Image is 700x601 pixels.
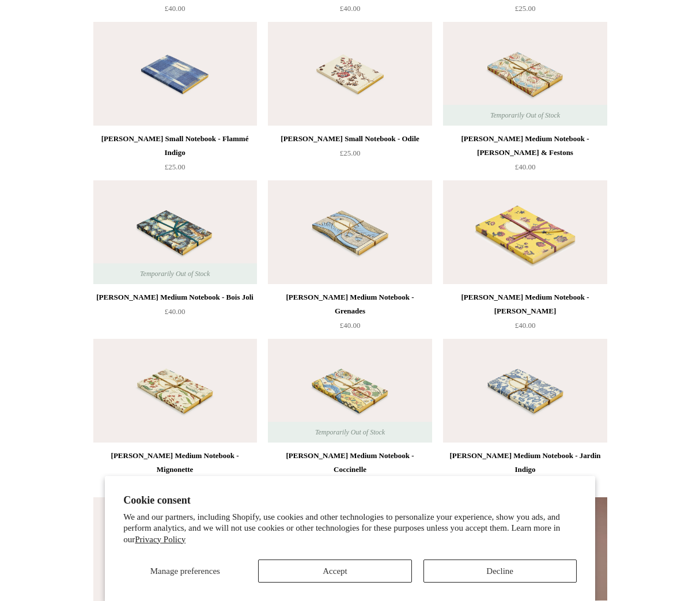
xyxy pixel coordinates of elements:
[515,4,536,13] span: £25.00
[268,132,432,179] a: [PERSON_NAME] Small Notebook - Odile £25.00
[268,339,432,443] a: Antoinette Poisson Medium Notebook - Coccinelle Antoinette Poisson Medium Notebook - Coccinelle T...
[123,494,577,506] h2: Cookie consent
[268,290,432,338] a: [PERSON_NAME] Medium Notebook - Grenades £40.00
[165,4,186,13] span: £40.00
[515,321,536,330] span: £40.00
[271,290,429,318] div: [PERSON_NAME] Medium Notebook - Grenades
[268,22,432,126] img: Antoinette Poisson Small Notebook - Odile
[443,339,607,443] img: Antoinette Poisson Medium Notebook - Jardin Indigo
[93,449,257,496] a: [PERSON_NAME] Medium Notebook - Mignonette £40.00
[165,307,186,316] span: £40.00
[304,422,396,443] span: Temporarily Out of Stock
[123,512,577,546] p: We and our partners, including Shopify, use cookies and other technologies to personalize your ex...
[268,180,432,284] img: Antoinette Poisson Medium Notebook - Grenades
[93,290,257,338] a: [PERSON_NAME] Medium Notebook - Bois Joli £40.00
[93,497,257,601] img: Antoinette Poisson Medium Notebook - Guirlandes de Fleurs
[93,339,257,443] a: Antoinette Poisson Medium Notebook - Mignonette Antoinette Poisson Medium Notebook - Mignonette
[443,290,607,338] a: [PERSON_NAME] Medium Notebook - [PERSON_NAME] £40.00
[443,132,607,179] a: [PERSON_NAME] Medium Notebook - [PERSON_NAME] & Festons £40.00
[443,180,607,284] img: Antoinette Poisson Medium Notebook - Bien Aimee
[443,339,607,443] a: Antoinette Poisson Medium Notebook - Jardin Indigo Antoinette Poisson Medium Notebook - Jardin In...
[340,4,361,13] span: £40.00
[150,566,220,576] span: Manage preferences
[268,22,432,126] a: Antoinette Poisson Small Notebook - Odile Antoinette Poisson Small Notebook - Odile
[271,449,429,477] div: [PERSON_NAME] Medium Notebook - Coccinelle
[258,560,411,583] button: Accept
[96,449,254,477] div: [PERSON_NAME] Medium Notebook - Mignonette
[515,162,536,171] span: £40.00
[446,290,604,318] div: [PERSON_NAME] Medium Notebook - [PERSON_NAME]
[340,149,361,157] span: £25.00
[271,132,429,146] div: [PERSON_NAME] Small Notebook - Odile
[446,449,604,477] div: [PERSON_NAME] Medium Notebook - Jardin Indigo
[93,497,257,601] a: Antoinette Poisson Medium Notebook - Guirlandes de Fleurs Antoinette Poisson Medium Notebook - Gu...
[443,22,607,126] img: Antoinette Poisson Medium Notebook - Guirlande & Festons
[93,180,257,284] a: Antoinette Poisson Medium Notebook - Bois Joli Antoinette Poisson Medium Notebook - Bois Joli Tem...
[268,339,432,443] img: Antoinette Poisson Medium Notebook - Coccinelle
[93,22,257,126] img: Antoinette Poisson Small Notebook - Flammé Indigo
[268,180,432,284] a: Antoinette Poisson Medium Notebook - Grenades Antoinette Poisson Medium Notebook - Grenades
[443,180,607,284] a: Antoinette Poisson Medium Notebook - Bien Aimee Antoinette Poisson Medium Notebook - Bien Aimee
[93,132,257,179] a: [PERSON_NAME] Small Notebook - Flammé Indigo £25.00
[93,339,257,443] img: Antoinette Poisson Medium Notebook - Mignonette
[446,132,604,160] div: [PERSON_NAME] Medium Notebook - [PERSON_NAME] & Festons
[96,132,254,160] div: [PERSON_NAME] Small Notebook - Flammé Indigo
[96,290,254,304] div: [PERSON_NAME] Medium Notebook - Bois Joli
[128,263,221,284] span: Temporarily Out of Stock
[135,535,186,544] a: Privacy Policy
[443,22,607,126] a: Antoinette Poisson Medium Notebook - Guirlande & Festons Antoinette Poisson Medium Notebook - Gui...
[479,105,572,126] span: Temporarily Out of Stock
[93,180,257,284] img: Antoinette Poisson Medium Notebook - Bois Joli
[423,560,577,583] button: Decline
[93,22,257,126] a: Antoinette Poisson Small Notebook - Flammé Indigo Antoinette Poisson Small Notebook - Flammé Indigo
[123,560,247,583] button: Manage preferences
[268,449,432,496] a: [PERSON_NAME] Medium Notebook - Coccinelle £40.00
[443,449,607,496] a: [PERSON_NAME] Medium Notebook - Jardin Indigo £40.00
[340,321,361,330] span: £40.00
[165,162,186,171] span: £25.00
